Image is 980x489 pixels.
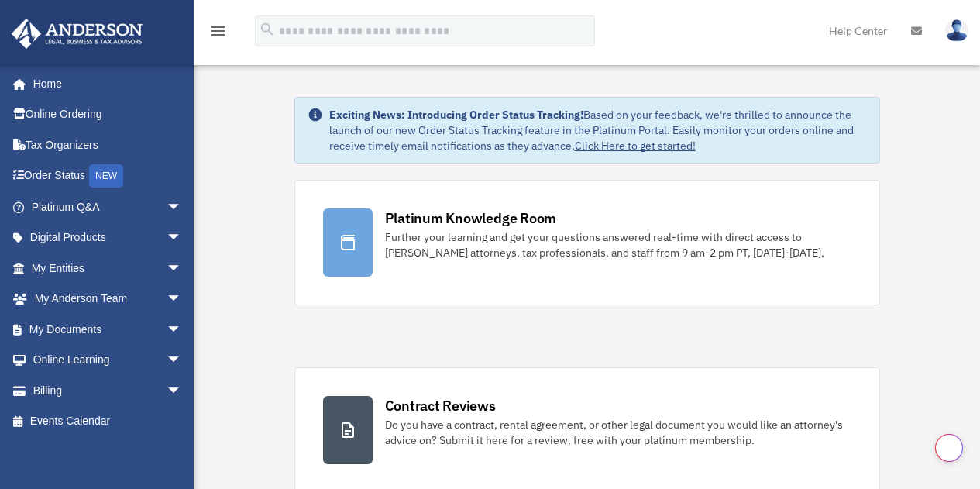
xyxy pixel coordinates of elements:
a: Order StatusNEW [11,160,205,192]
a: Digital Productsarrow_drop_down [11,222,205,253]
div: Platinum Knowledge Room [385,208,557,228]
a: Online Learningarrow_drop_down [11,345,205,376]
span: arrow_drop_down [167,284,198,315]
a: Click Here to get started! [575,139,696,153]
div: NEW [89,164,123,188]
i: menu [209,22,228,40]
a: Events Calendar [11,406,205,437]
div: Further your learning and get your questions answered real-time with direct access to [PERSON_NAM... [385,229,851,260]
a: Platinum Q&Aarrow_drop_down [11,191,205,222]
a: Billingarrow_drop_down [11,375,205,406]
a: Online Ordering [11,99,205,130]
strong: Exciting News: Introducing Order Status Tracking! [329,108,583,122]
a: menu [209,27,228,40]
i: search [259,21,276,38]
a: My Documentsarrow_drop_down [11,314,205,345]
span: arrow_drop_down [167,191,198,223]
span: arrow_drop_down [167,314,198,346]
span: arrow_drop_down [167,345,198,377]
span: arrow_drop_down [167,222,198,254]
div: Based on your feedback, we're thrilled to announce the launch of our new Order Status Tracking fe... [329,107,867,153]
img: Anderson Advisors Platinum Portal [7,19,147,49]
div: Do you have a contract, rental agreement, or other legal document you would like an attorney's ad... [385,417,851,448]
span: arrow_drop_down [167,375,198,407]
a: Home [11,68,198,99]
a: Platinum Knowledge Room Further your learning and get your questions answered real-time with dire... [294,180,880,305]
span: arrow_drop_down [167,253,198,284]
div: Contract Reviews [385,396,496,415]
a: My Entitiesarrow_drop_down [11,253,205,284]
a: My Anderson Teamarrow_drop_down [11,284,205,315]
img: User Pic [945,19,968,42]
a: Tax Organizers [11,129,205,160]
